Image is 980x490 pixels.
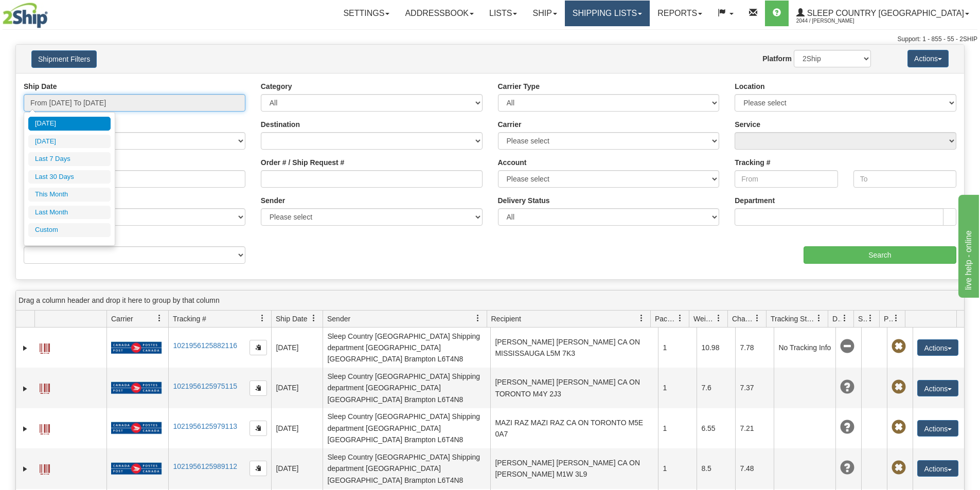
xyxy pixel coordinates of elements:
[805,9,964,17] span: Sleep Country [GEOGRAPHIC_DATA]
[956,192,979,297] iframe: chat widget
[8,6,95,19] div: live help - online
[173,422,237,430] a: 1021956125979113
[491,314,521,324] span: Recipient
[832,314,841,324] span: Delivery Status
[836,310,853,327] a: Delivery Status filter column settings
[40,420,50,436] a: Label
[892,380,906,394] span: Pickup Not Assigned
[735,195,775,206] label: Department
[655,314,676,324] span: Packages
[20,384,30,394] a: Expand
[735,81,764,92] label: Location
[565,1,650,26] a: Shipping lists
[28,135,111,149] li: [DATE]
[490,408,658,448] td: MAZI RAZ MAZI RAZ CA ON TORONTO M5E 0A7
[732,314,754,324] span: Charge
[173,314,206,324] span: Tracking #
[271,328,323,368] td: [DATE]
[840,461,854,475] span: Unknown
[633,310,650,327] a: Recipient filter column settings
[658,408,697,448] td: 1
[917,339,958,356] button: Actions
[490,328,658,368] td: [PERSON_NAME] [PERSON_NAME] CA ON MISSISSAUGA L5M 7K3
[250,421,267,436] button: Copy to clipboard
[111,462,162,475] img: 20 - Canada Post
[276,314,307,324] span: Ship Date
[151,310,168,327] a: Carrier filter column settings
[3,3,48,28] img: logo2044.jpg
[735,119,760,130] label: Service
[749,310,766,327] a: Charge filter column settings
[735,368,774,408] td: 7.37
[892,339,906,354] span: Pickup Not Assigned
[693,314,715,324] span: Weight
[250,380,267,396] button: Copy to clipboard
[671,310,689,327] a: Packages filter column settings
[250,461,267,476] button: Copy to clipboard
[111,422,162,434] img: 20 - Canada Post
[697,328,735,368] td: 10.98
[250,340,267,355] button: Copy to clipboard
[907,50,949,67] button: Actions
[335,1,397,26] a: Settings
[771,314,815,324] span: Tracking Status
[111,382,162,394] img: 20 - Canada Post
[111,341,162,354] img: 20 - Canada Post
[658,448,697,488] td: 1
[261,195,285,206] label: Sender
[40,379,50,395] a: Label
[482,1,525,26] a: Lists
[173,341,237,350] a: 1021956125882116
[697,368,735,408] td: 7.6
[804,246,956,264] input: Search
[3,35,977,44] div: Support: 1 - 855 - 55 - 2SHIP
[498,81,540,92] label: Carrier Type
[28,188,111,202] li: This Month
[735,328,774,368] td: 7.78
[658,328,697,368] td: 1
[490,368,658,408] td: [PERSON_NAME] [PERSON_NAME] CA ON TORONTO M4Y 2J3
[24,81,57,92] label: Ship Date
[650,1,710,26] a: Reports
[892,420,906,434] span: Pickup Not Assigned
[498,195,550,206] label: Delivery Status
[173,382,237,390] a: 1021956125975115
[853,170,956,188] input: To
[40,460,50,476] a: Label
[735,448,774,488] td: 7.48
[271,368,323,408] td: [DATE]
[305,310,323,327] a: Ship Date filter column settings
[261,157,345,168] label: Order # / Ship Request #
[917,420,958,437] button: Actions
[490,448,658,488] td: [PERSON_NAME] [PERSON_NAME] CA ON [PERSON_NAME] M1W 3L9
[20,424,30,434] a: Expand
[16,291,964,311] div: grid grouping header
[173,462,237,470] a: 1021956125989112
[884,314,893,324] span: Pickup Status
[840,380,854,394] span: Unknown
[28,223,111,237] li: Custom
[774,328,835,368] td: No Tracking Info
[917,380,958,396] button: Actions
[858,314,867,324] span: Shipment Issues
[28,170,111,184] li: Last 30 Days
[917,460,958,477] button: Actions
[20,343,30,353] a: Expand
[789,1,977,26] a: Sleep Country [GEOGRAPHIC_DATA] 2044 / [PERSON_NAME]
[658,368,697,408] td: 1
[254,310,271,327] a: Tracking # filter column settings
[840,339,854,354] span: No Tracking Info
[810,310,828,327] a: Tracking Status filter column settings
[323,328,490,368] td: Sleep Country [GEOGRAPHIC_DATA] Shipping department [GEOGRAPHIC_DATA] [GEOGRAPHIC_DATA] Brampton ...
[892,461,906,475] span: Pickup Not Assigned
[323,408,490,448] td: Sleep Country [GEOGRAPHIC_DATA] Shipping department [GEOGRAPHIC_DATA] [GEOGRAPHIC_DATA] Brampton ...
[28,206,111,220] li: Last Month
[40,339,50,355] a: Label
[323,368,490,408] td: Sleep Country [GEOGRAPHIC_DATA] Shipping department [GEOGRAPHIC_DATA] [GEOGRAPHIC_DATA] Brampton ...
[327,314,350,324] span: Sender
[498,119,522,130] label: Carrier
[887,310,905,327] a: Pickup Status filter column settings
[697,408,735,448] td: 6.55
[735,170,838,188] input: From
[28,117,111,131] li: [DATE]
